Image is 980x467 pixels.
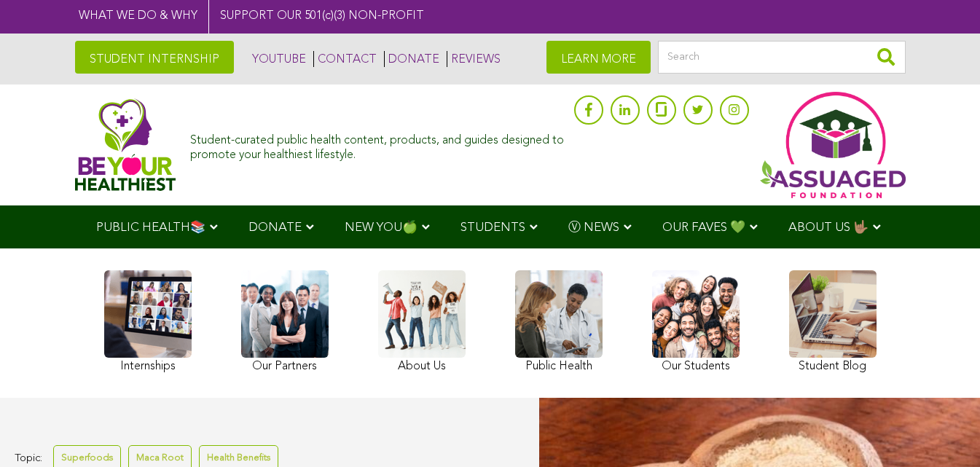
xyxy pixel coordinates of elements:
[313,51,377,67] a: CONTACT
[658,41,906,74] input: Search
[345,221,418,234] span: NEW YOU🍏
[75,98,176,191] img: Assuaged
[760,92,906,198] img: Assuaged App
[190,127,566,162] div: Student-curated public health content, products, and guides designed to promote your healthiest l...
[248,51,306,67] a: YOUTUBE
[662,221,745,234] span: OUR FAVES 💚
[248,221,302,234] span: DONATE
[384,51,439,67] a: DONATE
[96,221,205,234] span: PUBLIC HEALTH📚
[75,41,234,74] a: STUDENT INTERNSHIP
[568,221,619,234] span: Ⓥ NEWS
[788,221,869,234] span: ABOUT US 🤟🏽
[546,41,651,74] a: LEARN MORE
[907,397,980,467] iframe: Chat Widget
[447,51,501,67] a: REVIEWS
[656,102,666,117] img: glassdoor
[75,205,906,248] div: Navigation Menu
[460,221,525,234] span: STUDENTS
